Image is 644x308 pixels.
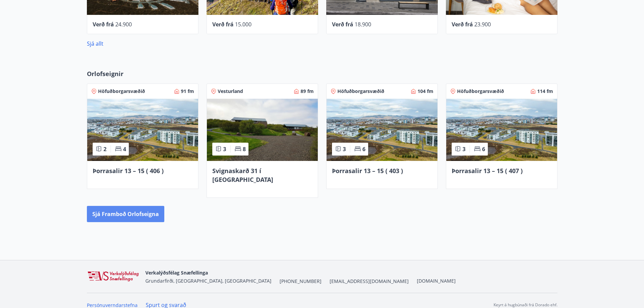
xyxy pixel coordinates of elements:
[362,145,365,153] span: 6
[207,99,318,161] img: Paella dish
[235,21,252,28] span: 15.000
[457,88,504,95] span: Höfuðborgarsvæðið
[87,69,123,78] span: Orlofseignir
[494,302,557,308] p: Keyrt á hugbúnaði frá Dorado ehf.
[462,145,466,153] span: 3
[243,145,246,153] span: 8
[93,167,164,175] span: Þorrasalir 13 – 15 ( 406 )
[452,21,473,28] span: Verð frá
[115,21,132,28] span: 24.900
[280,278,321,285] span: [PHONE_NUMBER]
[330,278,409,285] span: [EMAIL_ADDRESS][DOMAIN_NAME]
[93,21,114,28] span: Verð frá
[212,21,234,28] span: Verð frá
[181,88,194,95] span: 91 fm
[537,88,553,95] span: 114 fm
[145,278,271,284] span: Grundarfirði, [GEOGRAPHIC_DATA], [GEOGRAPHIC_DATA]
[87,99,198,161] img: Paella dish
[482,145,485,153] span: 6
[332,21,353,28] span: Verð frá
[418,88,433,95] span: 104 fm
[343,145,346,153] span: 3
[87,271,140,282] img: WvRpJk2u6KDFA1HvFrCJUzbr97ECa5dHUCvez65j.png
[212,167,273,184] span: Svignaskarð 31 í [GEOGRAPHIC_DATA]
[87,206,164,222] button: Sjá framboð orlofseigna
[98,88,145,95] span: Höfuðborgarsvæðið
[223,145,226,153] span: 3
[103,145,106,153] span: 2
[301,88,314,95] span: 89 fm
[327,99,437,161] img: Paella dish
[446,99,557,161] img: Paella dish
[218,88,243,95] span: Vesturland
[452,167,523,175] span: Þorrasalir 13 – 15 ( 407 )
[417,278,456,284] a: [DOMAIN_NAME]
[87,40,103,47] a: Sjá allt
[332,167,403,175] span: Þorrasalir 13 – 15 ( 403 )
[355,21,371,28] span: 18.900
[123,145,126,153] span: 4
[145,269,208,276] span: Verkalýðsfélag Snæfellinga
[337,88,384,95] span: Höfuðborgarsvæðið
[474,21,491,28] span: 23.900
